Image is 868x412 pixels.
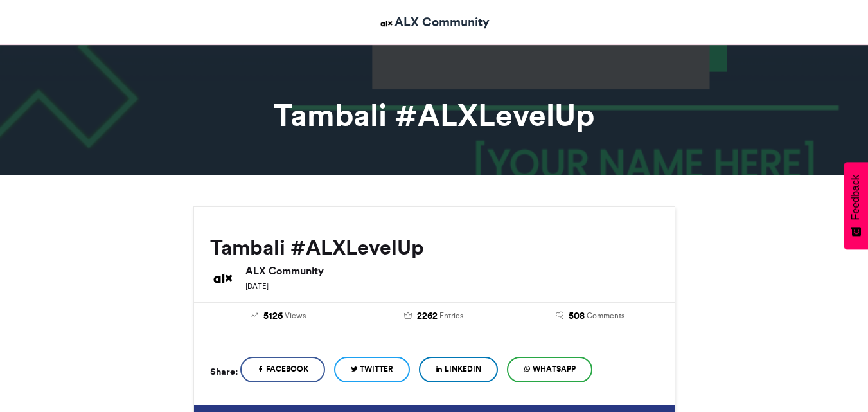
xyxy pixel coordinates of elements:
[334,357,410,382] a: Twitter
[210,265,236,291] img: ALX Community
[507,357,592,382] a: WhatsApp
[522,309,659,323] a: 508 Comments
[285,310,306,321] span: Views
[439,310,463,321] span: Entries
[850,175,862,220] span: Feedback
[569,309,585,323] span: 508
[378,15,394,31] img: ALX Community
[210,309,347,323] a: 5126 Views
[417,309,438,323] span: 2262
[445,363,481,375] span: LinkedIn
[366,309,502,323] a: 2262 Entries
[844,162,868,249] button: Feedback - Show survey
[587,310,624,321] span: Comments
[263,309,283,323] span: 5126
[360,363,393,375] span: Twitter
[245,282,269,291] small: [DATE]
[240,357,325,382] a: Facebook
[266,363,308,375] span: Facebook
[210,363,238,380] h5: Share:
[210,236,659,259] h2: Tambali #ALXLevelUp
[419,357,498,382] a: LinkedIn
[378,13,490,31] a: ALX Community
[78,100,791,130] h1: Tambali #ALXLevelUp
[245,265,659,276] h6: ALX Community
[533,363,576,375] span: WhatsApp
